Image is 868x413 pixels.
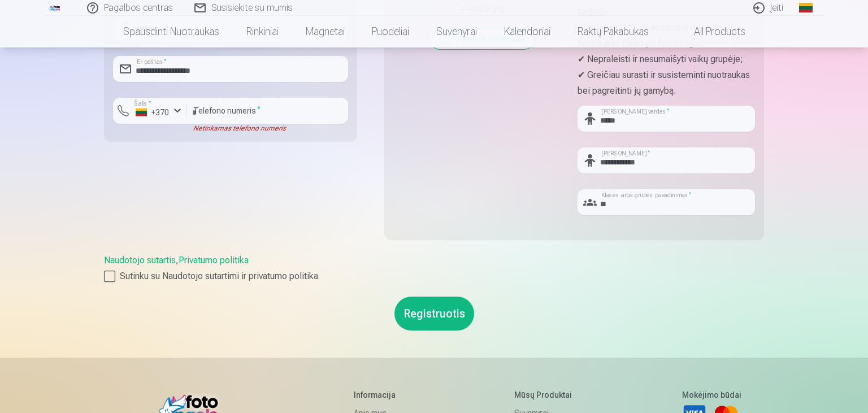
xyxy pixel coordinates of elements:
[578,67,755,99] p: ✔ Greičiau surasti ir susisteminti nuotraukas bei pagreitinti jų gamybą.
[358,16,423,47] a: Puodeliai
[110,16,233,47] a: Spausdinti nuotraukas
[104,254,764,283] div: ,
[113,98,186,124] button: Šalis*+370
[354,389,429,401] h5: Informacija
[136,107,170,118] div: +370
[578,51,755,67] p: ✔ Nepraleisti ir nesumaišyti vaikų grupėje;
[682,389,741,401] h5: Mokėjimo būdai
[233,16,292,47] a: Rinkiniai
[423,16,491,47] a: Suvenyrai
[514,389,596,401] h5: Mūsų produktai
[564,16,662,47] a: Raktų pakabukas
[104,255,176,266] a: Naudotojo sutartis
[131,99,154,108] label: Šalis
[491,16,564,47] a: Kalendoriai
[394,297,474,331] button: Registruotis
[179,255,249,266] a: Privatumo politika
[104,269,764,283] label: Sutinku su Naudotojo sutartimi ir privatumo politika
[292,16,358,47] a: Magnetai
[662,16,759,47] a: All products
[49,5,61,11] img: /fa2
[186,124,348,133] div: Netinkamas telefono numeris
